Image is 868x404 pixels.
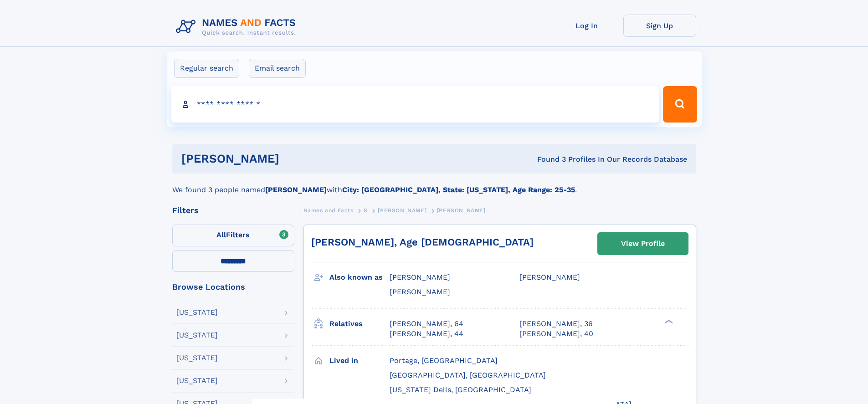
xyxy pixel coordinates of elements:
[329,353,390,368] h3: Lived in
[329,316,390,332] h3: Relatives
[176,377,218,384] div: [US_STATE]
[378,205,426,216] a: [PERSON_NAME]
[172,206,294,215] div: Filters
[621,233,665,254] div: View Profile
[390,319,463,329] a: [PERSON_NAME], 64
[550,15,623,37] a: Log In
[172,283,294,291] div: Browse Locations
[408,154,687,164] div: Found 3 Profiles In Our Records Database
[216,230,226,239] span: All
[437,207,486,214] span: [PERSON_NAME]
[181,153,408,164] h1: [PERSON_NAME]
[342,185,575,194] b: City: [GEOGRAPHIC_DATA], State: [US_STATE], Age Range: 25-35
[519,273,580,281] span: [PERSON_NAME]
[390,287,450,296] span: [PERSON_NAME]
[171,86,659,123] input: search input
[663,86,697,123] button: Search Button
[598,233,688,255] a: View Profile
[623,15,696,37] a: Sign Up
[249,59,306,78] label: Email search
[519,329,593,339] a: [PERSON_NAME], 40
[176,309,218,316] div: [US_STATE]
[663,318,673,324] div: ❯
[176,332,218,339] div: [US_STATE]
[390,329,463,339] a: [PERSON_NAME], 44
[390,356,498,365] span: Portage, [GEOGRAPHIC_DATA]
[176,354,218,362] div: [US_STATE]
[378,207,426,214] span: [PERSON_NAME]
[364,205,368,216] a: S
[172,15,303,39] img: Logo Names and Facts
[265,185,327,194] b: [PERSON_NAME]
[390,385,531,394] span: [US_STATE] Dells, [GEOGRAPHIC_DATA]
[311,236,534,248] a: [PERSON_NAME], Age [DEMOGRAPHIC_DATA]
[519,319,593,329] a: [PERSON_NAME], 36
[390,273,450,281] span: [PERSON_NAME]
[390,371,546,379] span: [GEOGRAPHIC_DATA], [GEOGRAPHIC_DATA]
[329,270,390,285] h3: Also known as
[174,59,239,78] label: Regular search
[364,207,368,214] span: S
[172,225,294,246] label: Filters
[303,205,354,216] a: Names and Facts
[172,174,696,195] div: We found 3 people named with .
